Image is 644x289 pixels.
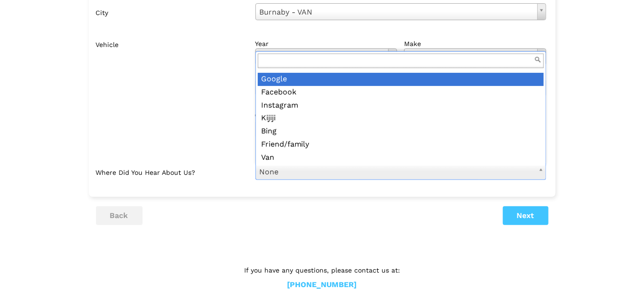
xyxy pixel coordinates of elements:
[258,99,544,112] div: Instagram
[258,125,544,138] div: Bing
[258,112,544,125] div: Kijiji
[258,138,544,151] div: Friend/family
[258,86,544,99] div: Facebook
[258,151,544,164] div: Van
[258,73,544,86] div: Google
